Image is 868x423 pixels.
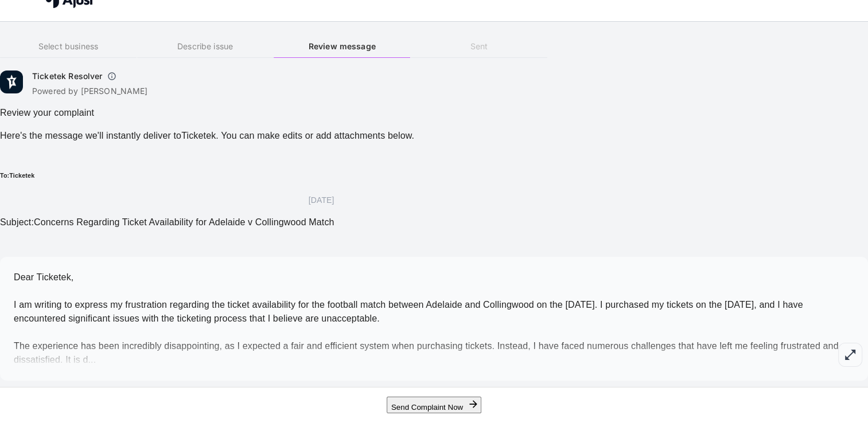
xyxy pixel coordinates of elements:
[32,85,148,97] p: Powered by [PERSON_NAME]
[411,40,547,53] h6: Sent
[14,272,839,365] span: Dear Ticketek, I am writing to express my frustration regarding the ticket availability for the f...
[32,70,103,82] h6: Ticketek Resolver
[387,397,481,413] button: Send Complaint Now
[274,40,410,53] h6: Review message
[137,40,274,53] h6: Describe issue
[88,355,96,365] span: ...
